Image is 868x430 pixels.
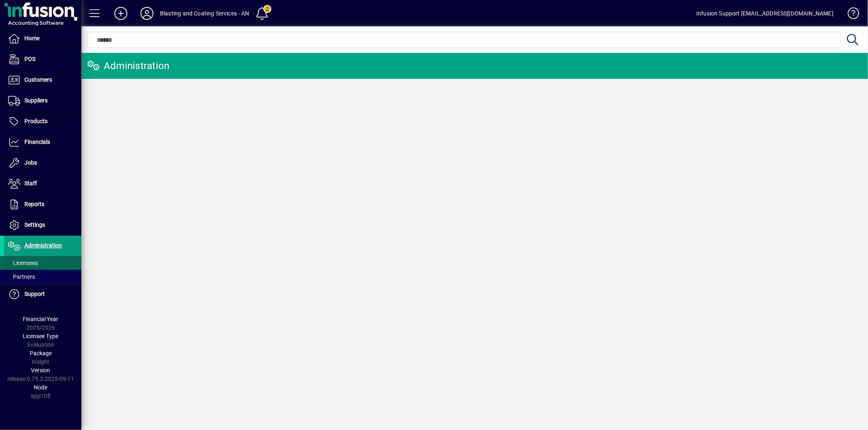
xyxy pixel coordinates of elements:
[4,49,81,69] a: POS
[8,260,38,266] span: Licensees
[8,274,35,280] span: Partners
[4,91,81,111] a: Suppliers
[24,242,62,249] span: Administration
[24,56,35,62] span: POS
[23,333,59,339] span: Licensee Type
[4,132,81,152] a: Financials
[24,139,50,145] span: Financials
[31,367,50,374] span: Version
[4,70,81,90] a: Customers
[4,270,81,284] a: Partners
[24,291,45,297] span: Support
[23,316,59,322] span: Financial Year
[696,7,833,20] div: Infusion Support [EMAIL_ADDRESS][DOMAIN_NAME]
[4,111,81,132] a: Products
[4,153,81,173] a: Jobs
[4,256,81,270] a: Licensees
[134,6,160,21] button: Profile
[24,35,39,41] span: Home
[108,6,134,21] button: Add
[4,174,81,194] a: Staff
[842,2,858,28] a: Knowledge Base
[160,7,249,20] div: Blasting and Coating Services - AN
[4,284,81,304] a: Support
[24,118,48,124] span: Products
[24,222,45,228] span: Settings
[34,384,48,391] span: Node
[24,159,37,166] span: Jobs
[87,59,170,72] div: Administration
[4,28,81,49] a: Home
[24,201,44,207] span: Reports
[24,180,37,187] span: Staff
[4,215,81,235] a: Settings
[24,76,52,83] span: Customers
[4,194,81,215] a: Reports
[30,350,52,356] span: Package
[24,97,48,104] span: Suppliers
